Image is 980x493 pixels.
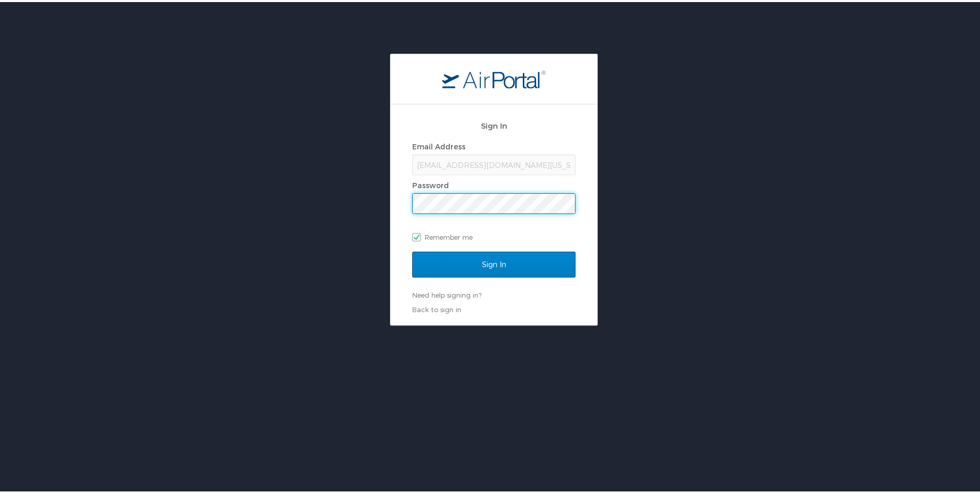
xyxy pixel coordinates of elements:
a: Need help signing in? [412,289,481,297]
label: Password [412,179,449,188]
a: Back to sign in [412,303,461,312]
img: logo [442,68,546,86]
label: Remember me [412,227,575,243]
label: Email Address [412,140,465,149]
h2: Sign In [412,118,575,130]
input: Sign In [412,250,575,275]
